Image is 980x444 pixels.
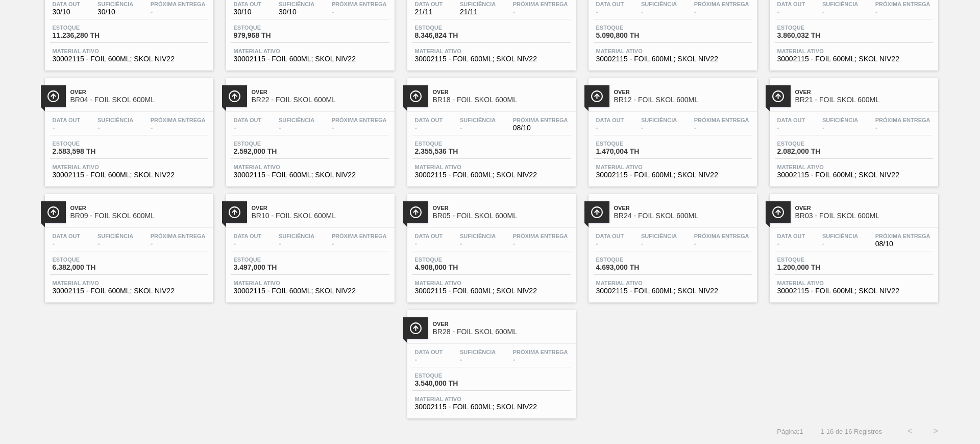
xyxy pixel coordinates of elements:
[581,186,762,302] a: ÍconeOverBR24 - FOIL SKOL 600MLData out-Suficiência-Próxima Entrega-Estoque4.693,000 THMaterial a...
[596,240,624,248] span: -
[53,141,124,147] span: Estoque
[897,418,923,444] button: <
[513,1,568,7] span: Próxima Entrega
[70,205,208,211] span: Over
[777,280,930,286] span: Material ativo
[762,186,943,302] a: ÍconeOverBR03 - FOIL SKOL 600MLData out-Suficiência-Próxima Entrega08/10Estoque1.200,000 THMateri...
[923,418,948,444] button: >
[252,89,389,95] span: Over
[279,1,314,7] span: Suficiência
[97,233,133,239] span: Suficiência
[415,380,486,387] span: 3.540,000 TH
[777,25,849,31] span: Estoque
[53,48,206,54] span: Material ativo
[234,240,262,248] span: -
[614,89,752,95] span: Over
[694,124,749,132] span: -
[641,124,677,132] span: -
[822,240,858,248] span: -
[279,124,314,132] span: -
[777,233,805,239] span: Data out
[234,55,387,63] span: 30002115 - FOIL 600ML; SKOL NIV22
[875,233,930,239] span: Próxima Entrega
[151,240,206,248] span: -
[762,71,943,186] a: ÍconeOverBR21 - FOIL SKOL 600MLData out-Suficiência-Próxima Entrega-Estoque2.082,000 THMaterial a...
[433,205,571,211] span: Over
[70,96,208,104] span: BR04 - FOIL SKOL 600ML
[591,206,603,219] img: Ícone
[777,8,805,16] span: -
[614,96,752,104] span: BR12 - FOIL SKOL 600ML
[777,256,849,263] span: Estoque
[332,8,387,16] span: -
[875,1,930,7] span: Próxima Entrega
[596,32,668,39] span: 5.090,800 TH
[53,287,206,295] span: 30002115 - FOIL 600ML; SKOL NIV22
[433,212,571,220] span: BR05 - FOIL SKOL 600ML
[433,328,571,336] span: BR28 - FOIL SKOL 600ML
[596,48,749,54] span: Material ativo
[97,124,133,132] span: -
[279,8,314,16] span: 30/10
[777,1,805,7] span: Data out
[513,233,568,239] span: Próxima Entrega
[433,96,571,104] span: BR18 - FOIL SKOL 600ML
[53,55,206,63] span: 30002115 - FOIL 600ML; SKOL NIV22
[596,164,749,170] span: Material ativo
[513,117,568,123] span: Próxima Entrega
[409,90,422,103] img: Ícone
[596,117,624,123] span: Data out
[415,240,443,248] span: -
[53,264,124,271] span: 6.382,000 TH
[53,8,81,16] span: 30/10
[822,117,858,123] span: Suficiência
[641,240,677,248] span: -
[641,1,677,7] span: Suficiência
[596,171,749,179] span: 30002115 - FOIL 600ML; SKOL NIV22
[777,148,849,155] span: 2.082,000 TH
[460,240,496,248] span: -
[777,32,849,39] span: 3.860,032 TH
[694,240,749,248] span: -
[234,48,387,54] span: Material ativo
[596,124,624,132] span: -
[460,349,496,355] span: Suficiência
[875,117,930,123] span: Próxima Entrega
[415,396,568,402] span: Material ativo
[53,233,81,239] span: Data out
[777,287,930,295] span: 30002115 - FOIL 600ML; SKOL NIV22
[415,48,568,54] span: Material ativo
[332,117,387,123] span: Próxima Entrega
[415,1,443,7] span: Data out
[614,205,752,211] span: Over
[234,141,305,147] span: Estoque
[641,117,677,123] span: Suficiência
[218,71,400,186] a: ÍconeOverBR22 - FOIL SKOL 600MLData out-Suficiência-Próxima Entrega-Estoque2.592,000 THMaterial a...
[234,124,262,132] span: -
[234,287,387,295] span: 30002115 - FOIL 600ML; SKOL NIV22
[252,205,389,211] span: Over
[97,117,133,123] span: Suficiência
[694,233,749,239] span: Próxima Entrega
[433,89,571,95] span: Over
[596,280,749,286] span: Material ativo
[777,164,930,170] span: Material ativo
[415,356,443,364] span: -
[409,206,422,219] img: Ícone
[772,206,785,219] img: Ícone
[596,233,624,239] span: Data out
[819,428,882,435] span: 1 - 16 de 16 Registros
[795,212,933,220] span: BR03 - FOIL SKOL 600ML
[415,148,486,155] span: 2.355,536 TH
[777,428,803,435] span: Página : 1
[234,233,262,239] span: Data out
[596,1,624,7] span: Data out
[47,206,60,219] img: Ícone
[415,124,443,132] span: -
[97,240,133,248] span: -
[279,117,314,123] span: Suficiência
[400,186,581,302] a: ÍconeOverBR05 - FOIL SKOL 600MLData out-Suficiência-Próxima Entrega-Estoque4.908,000 THMaterial a...
[400,71,581,186] a: ÍconeOverBR18 - FOIL SKOL 600MLData out-Suficiência-Próxima Entrega08/10Estoque2.355,536 THMateri...
[332,240,387,248] span: -
[777,55,930,63] span: 30002115 - FOIL 600ML; SKOL NIV22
